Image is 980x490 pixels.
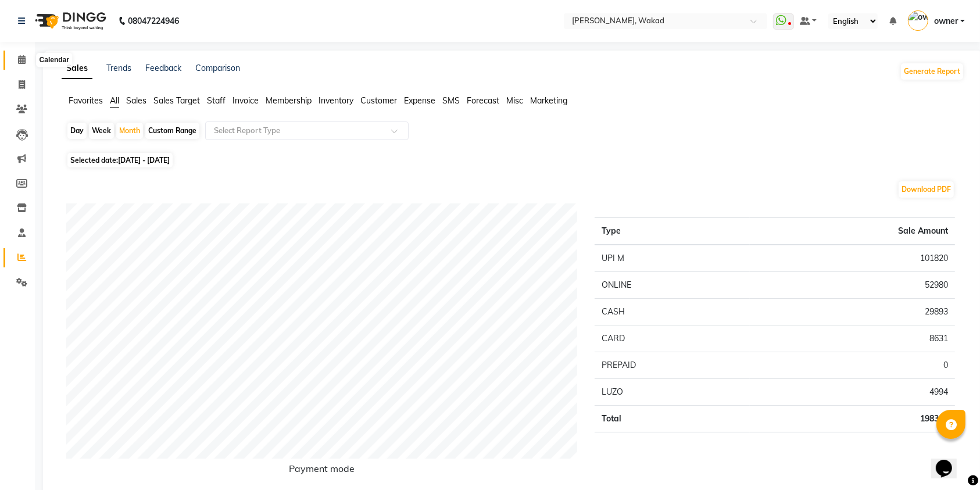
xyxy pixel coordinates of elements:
td: LUZO [595,379,749,406]
span: Sales Target [153,95,200,106]
img: logo [30,5,109,37]
td: 8631 [750,326,955,352]
td: 29893 [750,299,955,326]
td: CASH [595,299,749,326]
th: Type [595,218,749,245]
b: 08047224946 [128,5,179,37]
img: owner [908,10,928,31]
a: Sales [62,58,92,79]
td: 52980 [750,272,955,299]
td: 198318 [750,406,955,432]
span: All [110,95,119,106]
span: Misc [506,95,523,106]
span: Invoice [233,95,259,106]
span: Favorites [69,95,103,106]
div: Month [116,123,143,139]
span: Staff [207,95,226,106]
div: Custom Range [145,123,199,139]
td: UPI M [595,245,749,272]
span: Sales [126,95,146,106]
td: 101820 [750,245,955,272]
span: Forecast [467,95,499,106]
th: Sale Amount [750,218,955,245]
div: Week [89,123,114,139]
span: Marketing [530,95,567,106]
td: 0 [750,352,955,379]
iframe: chat widget [931,443,968,478]
td: ONLINE [595,272,749,299]
td: 4994 [750,379,955,406]
span: SMS [442,95,460,106]
span: Selected date: [67,153,173,167]
a: Trends [106,63,131,73]
span: Expense [404,95,435,106]
button: Download PDF [899,181,954,198]
h6: Payment mode [66,463,577,479]
span: Inventory [319,95,353,106]
div: Calendar [37,53,72,67]
td: Total [595,406,749,432]
td: PREPAID [595,352,749,379]
span: owner [934,15,958,27]
td: CARD [595,326,749,352]
button: Generate Report [901,63,963,80]
div: Day [67,123,87,139]
a: Feedback [145,63,181,73]
span: Customer [360,95,397,106]
span: Membership [266,95,312,106]
a: Comparison [195,63,240,73]
span: [DATE] - [DATE] [118,156,170,164]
